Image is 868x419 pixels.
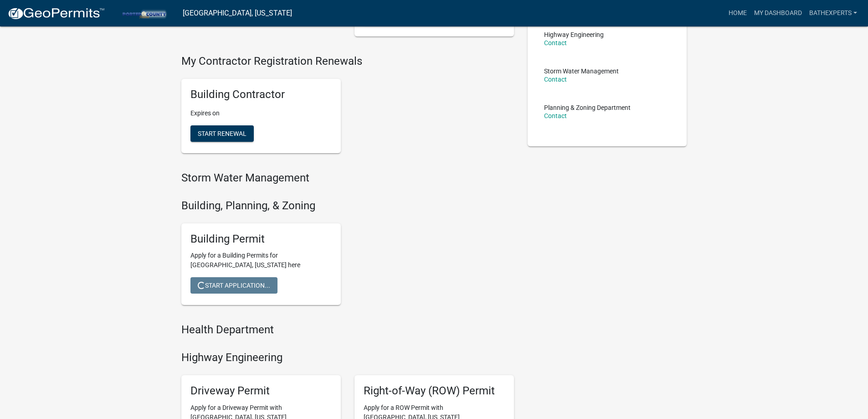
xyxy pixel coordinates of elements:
[181,55,514,68] h4: My Contractor Registration Renewals
[183,5,292,21] a: [GEOGRAPHIC_DATA], [US_STATE]
[181,199,514,212] h4: Building, Planning, & Zoning
[544,39,567,47] a: Contact
[364,384,505,398] h5: Right-of-Way (ROW) Permit
[190,125,254,142] button: Start Renewal
[544,112,567,119] a: Contact
[181,171,514,185] h4: Storm Water Management
[544,76,567,83] a: Contact
[544,68,619,74] p: Storm Water Management
[198,130,247,137] span: Start Renewal
[190,251,332,270] p: Apply for a Building Permits for [GEOGRAPHIC_DATA], [US_STATE] here
[190,88,332,101] h5: Building Contractor
[181,351,514,364] h4: Highway Engineering
[181,323,514,336] h4: Health Department
[190,109,332,118] p: Expires on
[750,5,806,22] a: My Dashboard
[806,5,861,22] a: BathExperts
[190,384,332,398] h5: Driveway Permit
[198,282,270,289] span: Start Application...
[725,5,750,22] a: Home
[181,55,514,160] wm-registration-list-section: My Contractor Registration Renewals
[112,7,175,19] img: Porter County, Indiana
[544,31,604,38] p: Highway Engineering
[190,233,332,246] h5: Building Permit
[544,104,631,111] p: Planning & Zoning Department
[190,277,277,294] button: Start Application...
